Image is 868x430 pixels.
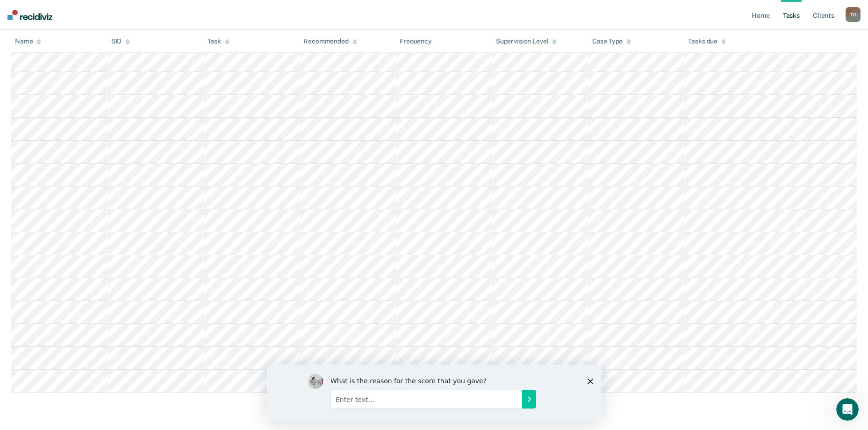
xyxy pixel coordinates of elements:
div: Frequency [400,37,432,45]
img: Recidiviz [7,10,52,20]
div: Case Type [592,37,631,45]
div: Name [15,37,41,45]
div: Supervision Level [496,37,557,45]
div: Tasks due [688,37,726,45]
div: Task [208,37,230,45]
div: SID [111,37,130,45]
div: T G [846,7,861,22]
button: TG [846,7,861,22]
iframe: Intercom live chat [836,398,859,421]
iframe: Survey by Kim from Recidiviz [267,365,602,421]
div: Recommended [303,37,357,45]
